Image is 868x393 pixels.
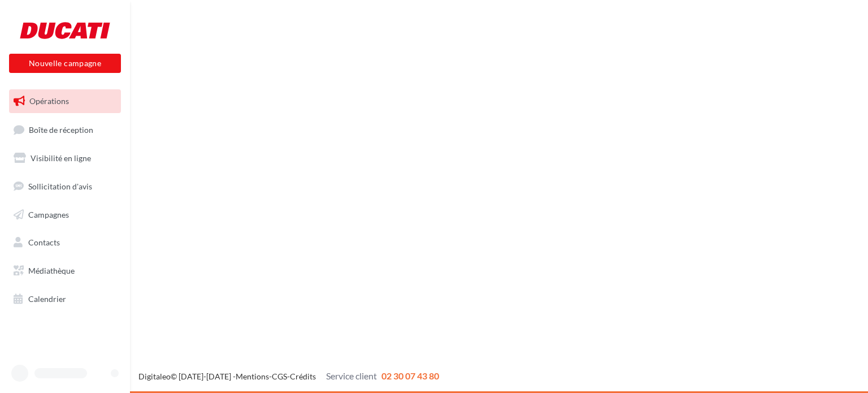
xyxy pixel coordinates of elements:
span: Contacts [28,237,60,247]
a: Calendrier [7,287,123,311]
a: Sollicitation d'avis [7,175,123,198]
a: Contacts [7,231,123,254]
a: Digitaleo [138,372,171,381]
a: Visibilité en ligne [7,146,123,170]
span: Boîte de réception [29,124,93,134]
a: Campagnes [7,203,123,227]
a: Mentions [236,372,269,381]
a: Médiathèque [7,259,123,283]
span: Visibilité en ligne [31,153,91,163]
span: Campagnes [28,209,69,219]
a: Boîte de réception [7,118,123,142]
span: Médiathèque [28,266,75,275]
span: Calendrier [28,294,66,304]
span: 02 30 07 43 80 [381,370,439,381]
a: Opérations [7,89,123,113]
span: Service client [326,370,377,381]
a: CGS [272,372,287,381]
span: Sollicitation d'avis [28,182,92,191]
span: © [DATE]-[DATE] - - - [138,372,439,381]
button: Nouvelle campagne [9,54,121,73]
a: Crédits [290,372,316,381]
span: Opérations [29,96,69,106]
